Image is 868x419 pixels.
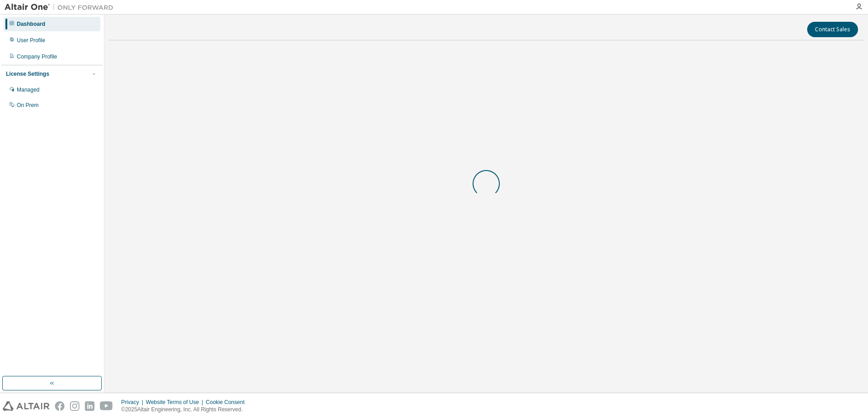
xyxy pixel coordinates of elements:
div: On Prem [17,102,39,109]
img: youtube.svg [100,401,113,411]
div: Managed [17,86,39,93]
img: instagram.svg [70,401,79,411]
div: Company Profile [17,53,57,60]
div: User Profile [17,37,45,44]
img: linkedin.svg [85,401,94,411]
div: Dashboard [17,20,45,28]
img: facebook.svg [55,401,64,411]
button: Contact Sales [807,22,858,37]
div: Privacy [121,399,146,406]
div: Cookie Consent [206,399,250,406]
div: Website Terms of Use [146,399,206,406]
img: altair_logo.svg [3,401,49,411]
p: © 2025 Altair Engineering, Inc. All Rights Reserved. [121,406,250,414]
div: License Settings [6,70,49,78]
img: Altair One [5,3,118,12]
